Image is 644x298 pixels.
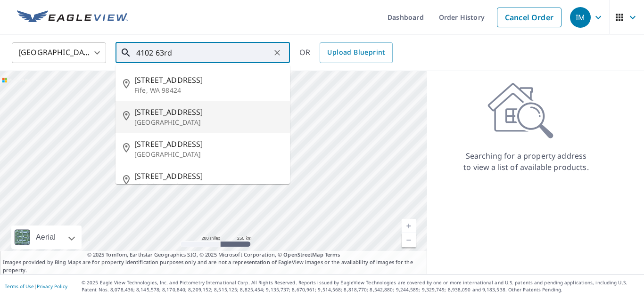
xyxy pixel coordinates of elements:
[497,8,561,27] a: Cancel Order
[134,170,282,182] span: [STREET_ADDRESS]
[17,10,128,24] img: EV Logo
[134,150,282,159] p: [GEOGRAPHIC_DATA]
[33,226,58,249] div: Aerial
[5,283,34,290] a: Terms of Use
[402,219,416,233] a: Current Level 5, Zoom In
[463,150,589,173] p: Searching for a property address to view a list of available products.
[271,46,284,59] button: Clear
[87,251,340,259] span: © 2025 TomTom, Earthstar Geographics SIO, © 2025 Microsoft Corporation, ©
[11,226,82,249] div: Aerial
[5,283,67,289] p: |
[402,233,416,247] a: Current Level 5, Zoom Out
[134,106,282,118] span: [STREET_ADDRESS]
[299,42,393,63] div: OR
[325,251,340,258] a: Terms
[134,74,282,86] span: [STREET_ADDRESS]
[134,182,282,191] p: [GEOGRAPHIC_DATA]
[37,283,67,290] a: Privacy Policy
[82,279,639,293] p: © 2025 Eagle View Technologies, Inc. and Pictometry International Corp. All Rights Reserved. Repo...
[283,251,323,258] a: OpenStreetMap
[134,86,282,95] p: Fife, WA 98424
[134,118,282,127] p: [GEOGRAPHIC_DATA]
[570,7,591,28] div: IM
[327,47,385,58] span: Upload Blueprint
[320,42,392,63] a: Upload Blueprint
[12,40,106,66] div: [GEOGRAPHIC_DATA]
[136,40,271,66] input: Search by address or latitude-longitude
[134,138,282,150] span: [STREET_ADDRESS]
